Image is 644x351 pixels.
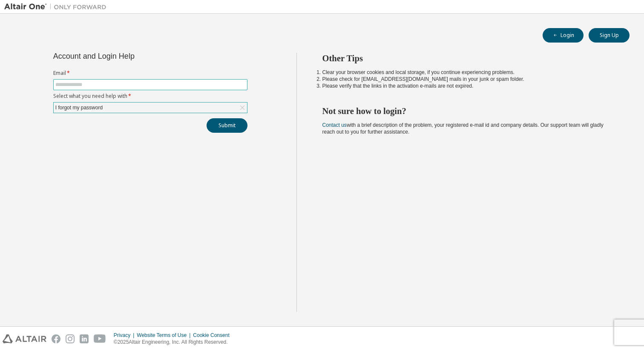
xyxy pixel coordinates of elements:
label: Email [53,70,247,77]
button: Submit [207,118,247,133]
h2: Other Tips [322,53,615,64]
label: Select what you need help with [53,93,247,100]
img: instagram.svg [66,334,75,343]
button: Login [543,28,584,43]
span: with a brief description of the problem, your registered e-mail id and company details. Our suppo... [322,122,604,135]
img: Altair One [4,3,111,11]
div: I forgot my password [54,103,247,113]
li: Clear your browser cookies and local storage, if you continue experiencing problems. [322,69,615,76]
img: facebook.svg [52,334,60,343]
div: Privacy [114,332,137,339]
button: Sign Up [589,28,630,43]
li: Please check for [EMAIL_ADDRESS][DOMAIN_NAME] mails in your junk or spam folder. [322,76,615,83]
img: youtube.svg [94,334,106,343]
a: Contact us [322,122,347,128]
h2: Not sure how to login? [322,106,615,117]
div: Website Terms of Use [137,332,193,339]
img: linkedin.svg [80,334,89,343]
div: I forgot my password [54,103,104,112]
img: altair_logo.svg [3,334,46,343]
div: Cookie Consent [193,332,234,339]
p: © 2025 Altair Engineering, Inc. All Rights Reserved. [114,339,235,346]
div: Account and Login Help [53,53,209,60]
li: Please verify that the links in the activation e-mails are not expired. [322,83,615,89]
